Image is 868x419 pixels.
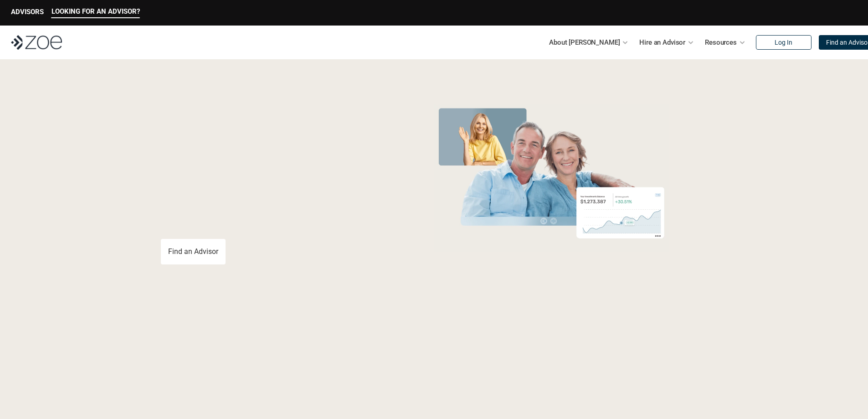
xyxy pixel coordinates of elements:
span: with a Financial Advisor [161,131,345,197]
a: Log In [756,35,812,50]
p: About [PERSON_NAME] [549,36,620,49]
p: You deserve an advisor you can trust. [PERSON_NAME], hire, and invest with vetted, fiduciary, fin... [161,206,396,228]
p: Find an Advisor [168,247,218,256]
p: Hire an Advisor [639,36,685,49]
a: Find an Advisor [161,239,226,264]
p: LOOKING FOR AN ADVISOR? [51,7,140,16]
p: Loremipsum: *DolOrsi Ametconsecte adi Eli Seddoeius tem inc utlaboreet. Dol 4953 MagNaal Enimadmi... [22,381,846,414]
em: The information in the visuals above is for illustrative purposes only and does not represent an ... [425,258,678,263]
p: Resources [705,36,737,49]
p: Log In [775,39,792,47]
span: Grow Your Wealth [161,101,364,136]
p: ADVISORS [11,8,44,16]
